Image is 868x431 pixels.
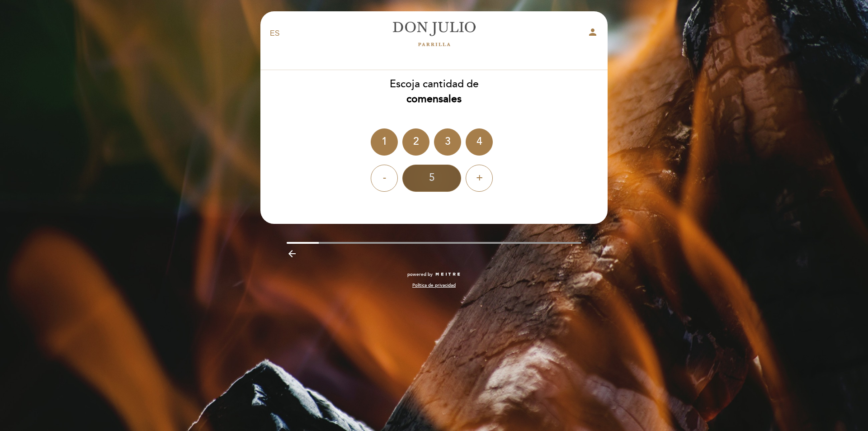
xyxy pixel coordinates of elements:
[407,271,461,278] a: powered by
[287,248,297,259] i: arrow_backward
[402,165,461,192] div: 5
[587,27,598,41] button: person
[402,128,429,156] div: 2
[466,128,493,156] div: 4
[406,93,462,105] b: comensales
[371,128,398,156] div: 1
[260,77,608,107] div: Escoja cantidad de
[587,27,598,38] i: person
[434,128,461,156] div: 3
[407,271,433,278] span: powered by
[435,272,461,277] img: MEITRE
[377,21,491,46] a: [PERSON_NAME]
[371,165,398,192] div: -
[412,282,456,289] a: Política de privacidad
[466,165,493,192] div: +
